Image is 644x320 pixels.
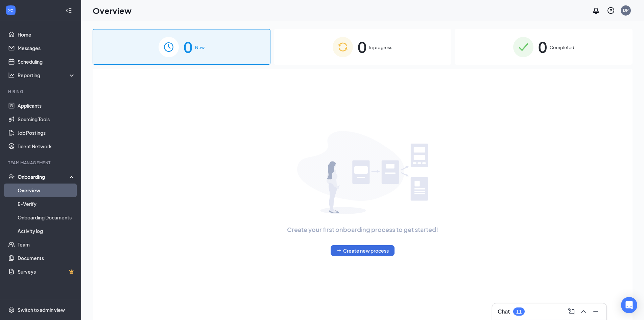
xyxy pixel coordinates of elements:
[592,307,600,316] svg: Minimize
[607,6,615,15] svg: QuestionInfo
[578,306,589,317] button: ChevronUp
[18,211,75,224] a: Onboarding Documents
[579,307,588,316] svg: ChevronUp
[18,265,75,278] a: SurveysCrown
[287,225,438,234] span: Create your first onboarding process to get started!
[18,238,75,251] a: Team
[623,7,629,13] div: DP
[590,306,601,317] button: Minimize
[566,306,577,317] button: ComposeMessage
[18,41,75,55] a: Messages
[538,35,547,59] span: 0
[18,184,75,197] a: Overview
[8,306,15,313] svg: Settings
[516,309,522,315] div: 11
[621,297,637,313] div: Open Intercom Messenger
[18,224,75,238] a: Activity log
[336,248,342,253] svg: Plus
[18,55,75,68] a: Scheduling
[7,7,14,14] svg: WorkstreamLogo
[18,197,75,211] a: E-Verify
[8,173,15,180] svg: UserCheck
[65,7,72,14] svg: Collapse
[18,99,75,112] a: Applicants
[18,126,75,140] a: Job Postings
[18,112,75,126] a: Sourcing Tools
[567,307,575,316] svg: ComposeMessage
[550,44,574,51] span: Completed
[8,89,74,94] div: Hiring
[18,140,75,153] a: Talent Network
[592,6,600,15] svg: Notifications
[8,72,15,79] svg: Analysis
[358,35,366,59] span: 0
[93,5,132,16] h1: Overview
[195,44,205,51] span: New
[18,251,75,265] a: Documents
[8,160,74,166] div: Team Management
[18,72,76,79] div: Reporting
[369,44,392,51] span: In progress
[498,308,510,315] h3: Chat
[18,173,70,180] div: Onboarding
[184,35,192,59] span: 0
[18,306,65,313] div: Switch to admin view
[331,245,395,256] button: PlusCreate new process
[18,28,75,41] a: Home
